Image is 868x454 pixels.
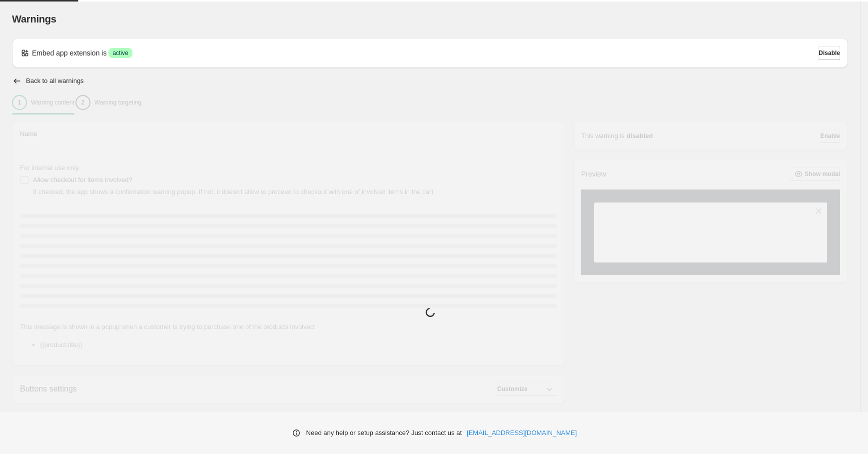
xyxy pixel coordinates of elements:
[32,48,106,58] p: Embed app extension is
[467,428,577,438] a: [EMAIL_ADDRESS][DOMAIN_NAME]
[819,49,840,57] span: Disable
[819,46,840,60] button: Disable
[26,77,84,85] h2: Back to all warnings
[112,49,128,57] span: active
[12,13,56,24] span: Warnings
